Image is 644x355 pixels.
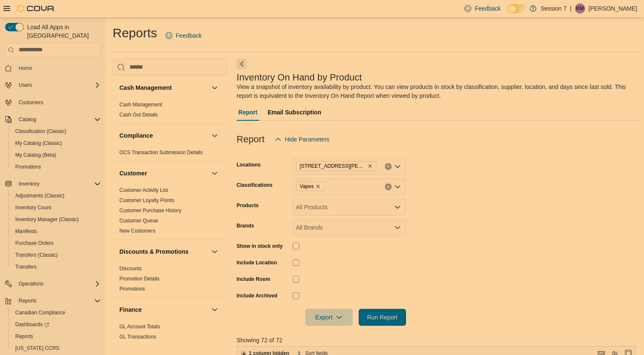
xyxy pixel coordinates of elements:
[15,179,101,189] span: Inventory
[285,135,329,144] span: Hide Parameters
[237,292,277,299] label: Include Archived
[15,263,36,270] span: Transfers
[15,128,66,135] span: Classification (Classic)
[119,169,208,177] button: Customer
[119,247,208,256] button: Discounts & Promotions
[8,137,104,149] button: My Catalog (Classic)
[12,162,101,172] span: Promotions
[8,149,104,161] button: My Catalog (Beta)
[385,183,392,190] button: Clear input
[237,134,265,144] h3: Report
[394,204,401,211] button: Open list of options
[119,169,147,177] h3: Customer
[15,63,36,73] a: Home
[19,116,36,123] span: Catalog
[119,101,162,108] span: Cash Management
[15,80,35,90] button: Users
[12,226,40,236] a: Manifests
[12,319,53,330] a: Dashboards
[12,319,101,330] span: Dashboards
[119,275,160,282] span: Promotion Details
[119,305,208,314] button: Finance
[24,23,101,40] span: Load All Apps in [GEOGRAPHIC_DATA]
[119,197,174,204] span: Customer Loyalty Points
[305,309,353,326] button: Export
[15,97,47,108] a: Customers
[15,279,47,289] button: Operations
[119,149,203,156] span: OCS Transaction Submission Details
[12,138,101,148] span: My Catalog (Classic)
[394,183,401,190] button: Open list of options
[15,296,40,306] button: Reports
[12,191,101,201] span: Adjustments (Classic)
[508,4,525,13] input: Dark Mode
[12,308,69,318] a: Canadian Compliance
[12,214,101,225] span: Inventory Manager (Classic)
[8,342,104,354] button: [US_STATE] CCRS
[12,191,68,201] a: Adjustments (Classic)
[8,202,104,214] button: Inventory Count
[119,131,208,140] button: Compliance
[12,202,101,213] span: Inventory Count
[12,308,101,318] span: Canadian Compliance
[119,265,142,272] span: Discounts
[237,59,247,69] button: Next
[15,152,56,158] span: My Catalog (Beta)
[15,240,54,247] span: Purchase Orders
[210,83,220,93] button: Cash Management
[19,99,43,106] span: Customers
[15,345,59,352] span: [US_STATE] CCRS
[17,4,55,13] img: Cova
[15,164,41,170] span: Promotions
[119,208,182,214] a: Customer Purchase History
[8,261,104,273] button: Transfers
[210,130,220,141] button: Compliance
[113,185,227,239] div: Customer
[475,4,500,13] span: Feedback
[237,202,259,209] label: Products
[8,237,104,249] button: Purchase Orders
[119,334,156,340] a: GL Transactions
[394,224,401,231] button: Open list of options
[19,180,39,187] span: Inventory
[237,182,273,189] label: Classifications
[237,336,640,344] p: Showing 72 of 72
[113,100,227,123] div: Cash Management
[12,202,55,213] a: Inventory Count
[12,162,44,172] a: Promotions
[113,25,157,42] h1: Reports
[12,214,82,225] a: Inventory Manager (Classic)
[15,279,101,289] span: Operations
[237,161,261,168] label: Locations
[2,278,104,290] button: Operations
[119,228,155,234] a: New Customers
[2,295,104,307] button: Reports
[19,82,32,89] span: Users
[119,247,188,256] h3: Discounts & Promotions
[15,204,51,211] span: Inventory Count
[2,96,104,108] button: Customers
[15,321,49,328] span: Dashboards
[15,192,64,199] span: Adjustments (Classic)
[15,252,58,258] span: Transfers (Classic)
[19,280,44,287] span: Operations
[12,238,101,248] span: Purchase Orders
[575,3,585,14] div: Kate McCarthy
[12,150,60,160] a: My Catalog (Beta)
[359,309,406,326] button: Run Report
[8,190,104,202] button: Adjustments (Classic)
[119,323,160,330] span: GL Account Totals
[2,114,104,125] button: Catalog
[119,286,145,292] span: Promotions
[176,31,202,40] span: Feedback
[238,104,257,121] span: Report
[12,262,40,272] a: Transfers
[271,131,333,148] button: Hide Parameters
[2,178,104,190] button: Inventory
[368,164,373,169] button: Remove 685 Fischer Hallman Rd from selection in this group
[113,263,227,297] div: Discounts & Promotions
[15,179,43,189] button: Inventory
[394,163,401,170] button: Open list of options
[237,72,362,83] h3: Inventory On Hand by Product
[589,3,637,14] p: [PERSON_NAME]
